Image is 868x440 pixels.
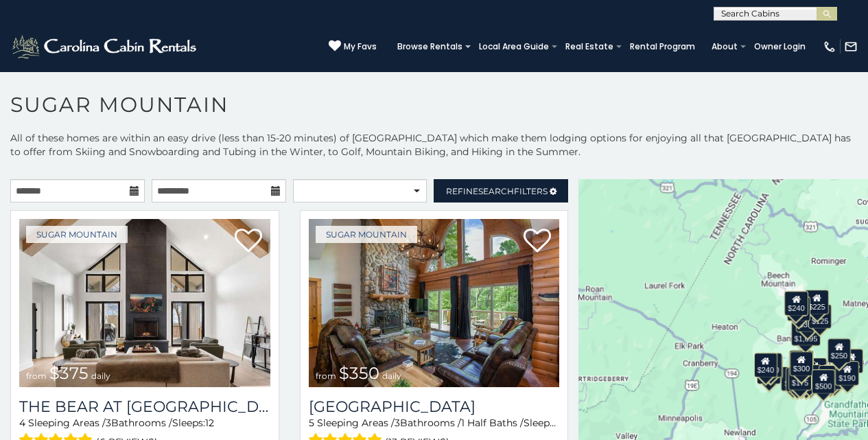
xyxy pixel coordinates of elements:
[91,371,110,381] span: daily
[812,369,835,394] div: $500
[747,37,812,56] a: Owner Login
[339,363,379,383] span: $350
[446,186,548,196] span: Refine Filters
[461,417,524,429] span: 1 Half Baths /
[805,290,828,314] div: $225
[309,397,560,416] a: [GEOGRAPHIC_DATA]
[382,371,401,381] span: daily
[823,40,836,54] img: phone-regular-white.png
[434,179,568,202] a: RefineSearchFilters
[472,37,556,56] a: Local Area Guide
[556,417,565,429] span: 12
[395,417,400,429] span: 3
[705,37,744,56] a: About
[790,351,813,376] div: $300
[19,397,270,416] a: The Bear At [GEOGRAPHIC_DATA]
[329,40,377,54] a: My Favs
[19,219,270,387] a: The Bear At Sugar Mountain from $375 daily
[205,417,214,429] span: 12
[791,321,821,346] div: $1,095
[804,358,827,382] div: $200
[623,37,702,56] a: Rental Program
[789,350,812,375] div: $190
[316,226,417,243] a: Sugar Mountain
[316,371,336,381] span: from
[235,227,262,256] a: Add to favorites
[786,367,809,392] div: $155
[344,40,377,53] span: My Favs
[788,366,812,391] div: $175
[10,33,200,60] img: White-1-2.png
[26,226,128,243] a: Sugar Mountain
[26,371,47,381] span: from
[828,338,851,363] div: $250
[524,227,551,256] a: Add to favorites
[19,397,270,416] h3: The Bear At Sugar Mountain
[309,219,560,387] img: Grouse Moor Lodge
[840,349,863,373] div: $155
[19,417,25,429] span: 4
[844,40,858,54] img: mail-regular-white.png
[784,291,808,316] div: $240
[835,361,858,386] div: $190
[478,186,514,196] span: Search
[754,353,777,378] div: $240
[309,417,314,429] span: 5
[49,363,89,383] span: $375
[309,397,560,416] h3: Grouse Moor Lodge
[309,219,560,387] a: Grouse Moor Lodge from $350 daily
[819,365,842,390] div: $195
[808,304,832,329] div: $125
[106,417,111,429] span: 3
[19,219,270,387] img: The Bear At Sugar Mountain
[559,37,620,56] a: Real Estate
[390,37,469,56] a: Browse Rentals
